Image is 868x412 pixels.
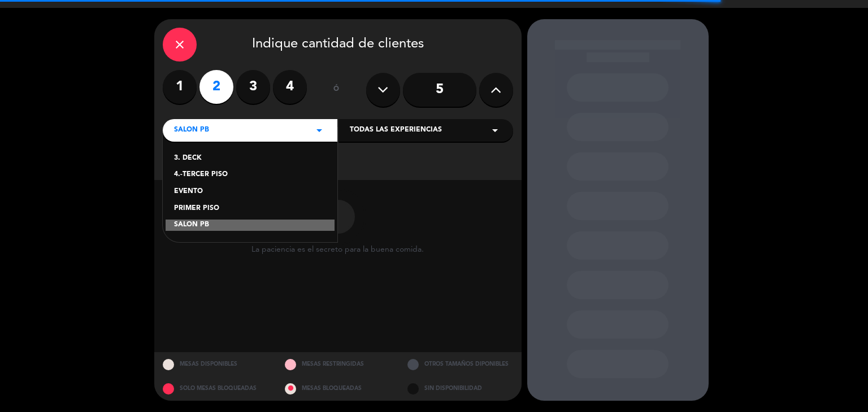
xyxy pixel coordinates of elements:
[318,70,355,109] div: ó
[174,203,326,214] div: PRIMER PISO
[276,352,399,376] div: MESAS RESTRINGIDAS
[163,28,513,62] div: Indique cantidad de clientes
[173,38,186,51] i: close
[154,352,277,376] div: MESAS DISPONIBLES
[251,245,424,255] div: La paciencia es el secreto para la buena comida.
[313,124,326,137] i: arrow_drop_down
[174,186,326,198] div: EVENTO
[488,124,502,137] i: arrow_drop_down
[399,376,522,401] div: SIN DISPONIBILIDAD
[236,70,270,104] label: 3
[174,153,326,164] div: 3. DECK
[350,125,442,136] span: Todas las experiencias
[273,70,307,104] label: 4
[276,376,399,401] div: MESAS BLOQUEADAS
[166,220,335,231] div: SALON PB
[154,376,277,401] div: SOLO MESAS BLOQUEADAS
[174,125,209,136] span: SALON PB
[163,70,197,104] label: 1
[174,169,326,181] div: 4.-TERCER PISO
[399,352,522,376] div: OTROS TAMAÑOS DIPONIBLES
[199,70,233,104] label: 2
